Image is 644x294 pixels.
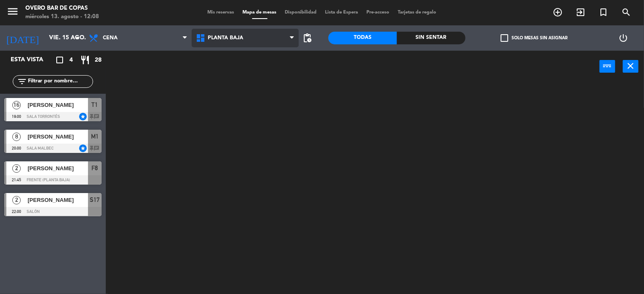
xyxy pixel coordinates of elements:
[28,164,88,173] span: [PERSON_NAME]
[600,60,615,73] button: power_input
[17,76,27,87] i: filter_list
[90,195,100,205] span: S17
[363,10,394,15] span: Pre-acceso
[239,10,281,15] span: Mapa de mesas
[208,35,243,41] span: Planta Baja
[397,32,465,44] div: Sin sentar
[6,5,19,18] i: menu
[394,10,441,15] span: Tarjetas de regalo
[12,101,21,109] span: 16
[501,34,568,42] label: Solo mesas sin asignar
[598,7,608,17] i: turned_in_not
[553,7,563,17] i: add_circle_outline
[69,55,73,65] span: 4
[12,196,21,204] span: 2
[28,101,88,109] span: [PERSON_NAME]
[328,32,397,44] div: Todas
[501,34,509,42] span: check_box_outline_blank
[28,132,88,141] span: [PERSON_NAME]
[321,10,363,15] span: Lista de Espera
[621,7,631,17] i: search
[618,33,628,43] i: power_settings_new
[25,13,99,21] div: miércoles 13. agosto - 12:08
[27,77,93,86] input: Filtrar por nombre...
[204,10,239,15] span: Mis reservas
[95,55,102,65] span: 28
[91,131,99,142] span: M1
[4,55,61,65] div: Esta vista
[80,55,90,65] i: restaurant
[623,60,638,73] button: close
[302,33,312,43] span: pending_actions
[12,164,21,173] span: 2
[626,61,636,71] i: close
[281,10,321,15] span: Disponibilidad
[603,61,613,71] i: power_input
[25,4,99,13] div: Overo Bar de Copas
[28,196,88,204] span: [PERSON_NAME]
[12,133,21,141] span: 8
[103,35,118,41] span: Cena
[72,33,83,43] i: arrow_drop_down
[92,100,98,110] span: T1
[92,163,98,173] span: F8
[575,7,586,17] i: exit_to_app
[55,55,65,65] i: crop_square
[6,5,19,21] button: menu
